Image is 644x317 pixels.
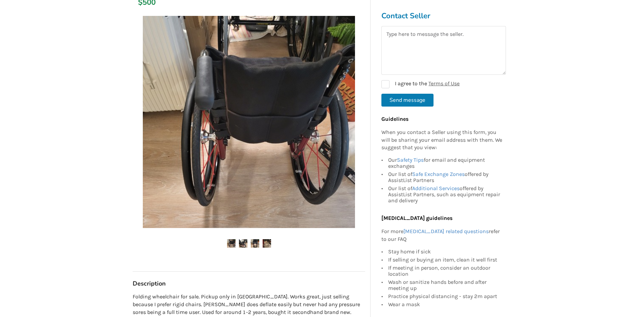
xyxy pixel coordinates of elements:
img: ottobock avantgarde 4 ds folding wheelchair-wheelchair-mobility-langley-assistlist-listing [263,239,271,248]
a: [MEDICAL_DATA] related questions [403,228,489,234]
div: Our for email and equipment exchanges [388,157,503,171]
h3: Contact Seller [381,11,506,21]
div: Wash or sanitize hands before and after meeting up [388,278,503,292]
div: Our list of offered by AssistList Partners [388,171,503,185]
a: Safe Exchange Zones [412,171,465,178]
a: Additional Services [412,185,460,192]
a: Safety Tips [397,157,424,163]
div: Wear a mask [388,300,503,308]
div: If meeting in person, consider an outdoor location [388,264,503,278]
div: Stay home if sick [388,249,503,256]
div: Our list of offered by AssistList Partners, such as equipment repair and delivery [388,185,503,204]
img: ottobock avantgarde 4 ds folding wheelchair-wheelchair-mobility-langley-assistlist-listing [227,239,236,248]
p: For more refer to our FAQ [381,228,503,243]
h3: Description [133,280,365,288]
a: Terms of Use [428,80,460,87]
button: Send message [381,94,434,107]
label: I agree to the [381,80,460,88]
b: Guidelines [381,116,408,122]
img: ottobock avantgarde 4 ds folding wheelchair-wheelchair-mobility-langley-assistlist-listing [251,239,259,248]
b: [MEDICAL_DATA] guidelines [381,215,452,222]
p: When you contact a Seller using this form, you will be sharing your email address with them. We s... [381,129,503,152]
img: ottobock avantgarde 4 ds folding wheelchair-wheelchair-mobility-langley-assistlist-listing [239,239,247,248]
p: Folding wheelchair for sale. Pickup only in [GEOGRAPHIC_DATA]. Works great, just selling because ... [133,293,365,316]
div: If selling or buying an item, clean it well first [388,256,503,264]
div: Practice physical distancing - stay 2m apart [388,292,503,300]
